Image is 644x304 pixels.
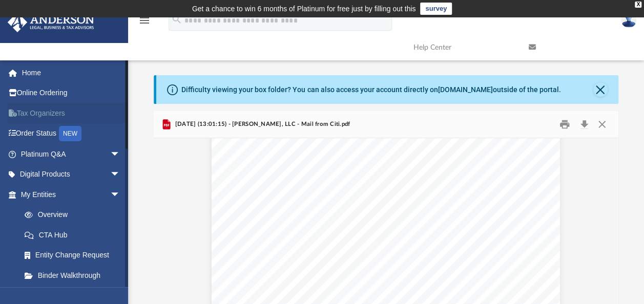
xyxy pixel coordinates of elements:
[575,117,593,133] button: Download
[110,184,131,205] span: arrow_drop_down
[593,82,608,97] button: Close
[7,83,136,103] a: Online Ordering
[192,3,416,15] div: Get a chance to win 6 months of Platinum for free just by filling out this
[7,62,136,83] a: Home
[554,117,575,133] button: Print
[635,2,641,8] div: close
[14,205,136,225] a: Overview
[406,27,521,68] a: Help Center
[138,14,151,27] i: menu
[181,84,560,95] div: Difficulty viewing your box folder? You can also access your account directly on outside of the p...
[7,103,136,123] a: Tax Organizers
[110,164,131,185] span: arrow_drop_down
[110,144,131,165] span: arrow_drop_down
[621,13,636,28] img: User Pic
[7,184,136,205] a: My Entitiesarrow_drop_down
[7,123,136,144] a: Order StatusNEW
[171,14,182,25] i: search
[420,3,452,15] a: survey
[138,19,151,27] a: menu
[14,265,136,286] a: Binder Walkthrough
[7,164,136,185] a: Digital Productsarrow_drop_down
[438,85,492,94] a: [DOMAIN_NAME]
[7,144,136,164] a: Platinum Q&Aarrow_drop_down
[593,117,611,133] button: Close
[5,12,97,32] img: Anderson Advisors Platinum Portal
[14,245,136,266] a: Entity Change Request
[59,126,81,141] div: NEW
[14,225,136,245] a: CTA Hub
[173,120,350,129] span: [DATE] (13:01:15) - [PERSON_NAME], LLC - Mail from Citi.pdf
